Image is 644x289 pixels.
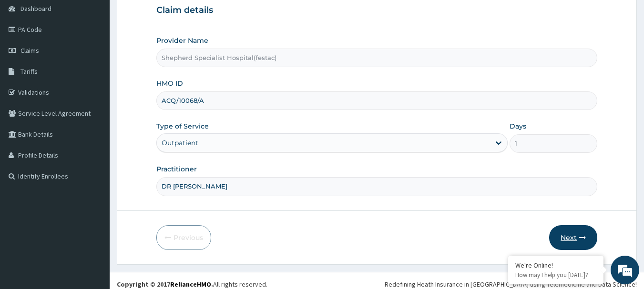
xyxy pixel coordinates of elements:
button: Next [549,225,597,250]
div: Outpatient [162,138,198,148]
span: Tariffs [20,67,38,76]
input: Enter Name [156,177,598,196]
button: Previous [156,225,211,250]
h3: Claim details [156,5,598,16]
div: We're Online! [515,261,596,269]
label: Days [510,121,526,131]
p: How may I help you today? [515,271,596,279]
label: Type of Service [156,121,209,131]
label: HMO ID [156,79,183,88]
input: Enter HMO ID [156,91,598,110]
div: Redefining Heath Insurance in [GEOGRAPHIC_DATA] using Telemedicine and Data Science! [385,279,637,289]
span: Dashboard [20,4,51,13]
label: Provider Name [156,36,208,45]
strong: Copyright © 2017 . [117,280,213,289]
span: Claims [20,46,39,55]
a: RelianceHMO [170,280,211,289]
label: Practitioner [156,164,197,174]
